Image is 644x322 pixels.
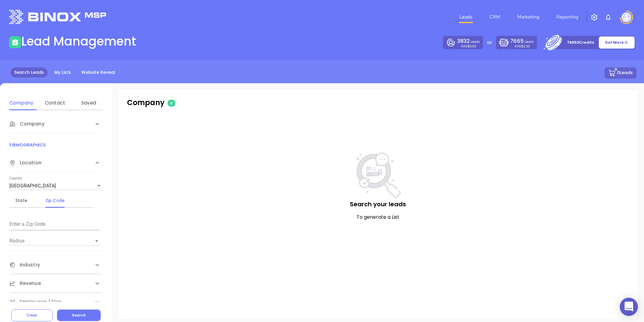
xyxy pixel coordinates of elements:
[9,256,102,274] div: Industry
[9,197,33,204] div: State
[57,310,101,321] button: Search
[9,298,62,306] span: Employees / Size
[9,261,40,269] span: Industry
[521,44,530,49] span: $2.30
[130,214,626,221] p: To generate a List
[515,45,530,48] p: AVG
[9,142,102,148] p: FIRMOGRAPHICS
[127,97,283,108] p: Company
[9,115,102,133] div: Company
[11,309,52,321] button: Clear
[9,293,102,311] div: Employees / Size
[51,67,75,77] a: My Lists
[591,14,598,21] img: iconSetting
[9,159,42,166] span: Location
[72,313,86,318] span: Search
[487,11,503,23] a: CRM
[26,313,37,318] span: Clear
[468,44,476,49] span: $4.60
[605,14,612,21] img: iconNotification
[43,99,67,107] div: Contact
[567,39,594,46] p: 76650 Credits
[130,200,626,209] p: Search your leads
[457,37,480,45] p: Leads
[9,99,33,107] div: Company
[554,11,581,23] a: Reporting
[9,120,45,128] span: Company
[487,39,492,46] p: or
[510,37,534,45] p: Leads
[622,12,631,22] img: user
[43,197,67,204] div: Zip Code
[9,280,41,287] span: Revenue
[78,67,119,77] a: Website Reveal
[9,10,106,24] img: logo
[457,11,475,23] a: Leads
[21,34,136,49] h1: Lead Management
[11,67,48,77] a: Search Leads
[9,181,102,191] div: [GEOGRAPHIC_DATA]
[605,67,636,79] button: 0Leads
[9,177,22,180] label: Country
[92,237,101,245] button: Open
[77,99,101,107] div: Saved
[599,36,635,49] button: Get More
[355,152,401,200] img: NoSearch
[168,100,175,107] span: 0
[461,45,476,48] p: AVG
[9,153,102,173] div: Location
[457,37,470,45] span: 3832
[515,11,542,23] a: Marketing
[510,37,523,45] span: 7665
[9,274,102,293] div: Revenue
